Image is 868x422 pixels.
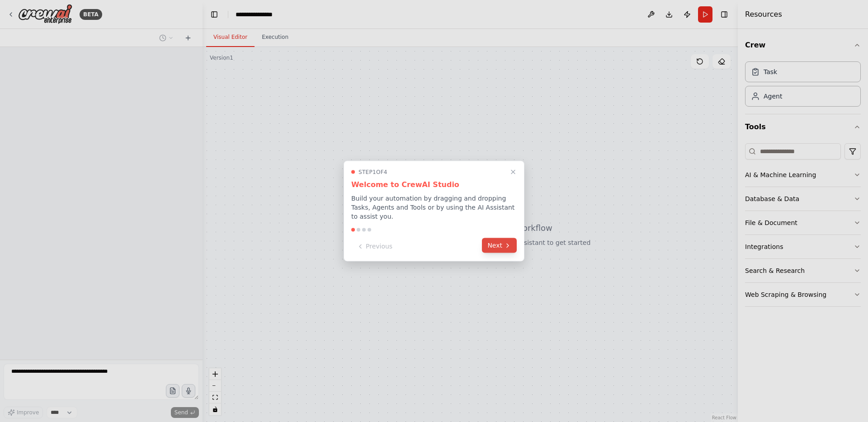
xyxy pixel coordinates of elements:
[351,194,517,221] p: Build your automation by dragging and dropping Tasks, Agents and Tools or by using the AI Assista...
[508,167,519,178] button: Close walkthrough
[208,8,221,21] button: Hide left sidebar
[359,169,387,176] span: Step 1 of 4
[351,179,517,190] h3: Welcome to CrewAI Studio
[482,238,517,253] button: Next
[351,239,398,254] button: Previous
